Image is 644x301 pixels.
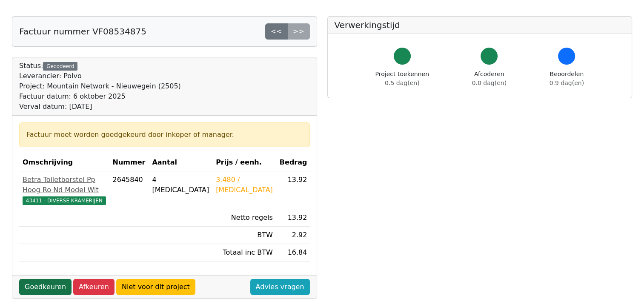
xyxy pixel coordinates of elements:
[19,154,109,171] th: Omschrijving
[276,244,311,261] td: 16.84
[212,154,276,171] th: Prijs / eenh.
[73,279,114,295] a: Afkeuren
[472,80,507,86] span: 0.0 dag(en)
[152,175,209,195] div: 4 [MEDICAL_DATA]
[19,26,146,37] h5: Factuur nummer VF08534875
[550,70,584,88] div: Beoordelen
[116,279,195,295] a: Niet voor dit project
[276,227,311,244] td: 2.92
[23,175,106,195] div: Betra Toiletborstel Pp Hoog Ro Nd Model Wit
[212,227,276,244] td: BTW
[26,130,303,140] div: Factuur moet worden goedgekeurd door inkoper of manager.
[472,70,507,88] div: Afcoderen
[385,80,419,86] span: 0.5 dag(en)
[250,279,310,295] a: Advies vragen
[23,196,106,205] span: 43411 - DIVERSE KRAMERIJEN
[276,154,311,171] th: Bedrag
[109,154,149,171] th: Nummer
[109,171,149,209] td: 2645840
[212,209,276,227] td: Netto regels
[19,71,181,81] div: Leverancier: Polvo
[19,81,181,91] div: Project: Mountain Network - Nieuwegein (2505)
[335,20,625,30] h5: Verwerkingstijd
[19,279,72,295] a: Goedkeuren
[276,209,311,227] td: 13.92
[43,62,77,71] div: Gecodeerd
[19,91,181,102] div: Factuur datum: 6 oktober 2025
[19,102,181,112] div: Verval datum: [DATE]
[375,70,429,88] div: Project toekennen
[23,175,106,205] a: Betra Toiletborstel Pp Hoog Ro Nd Model Wit43411 - DIVERSE KRAMERIJEN
[212,244,276,261] td: Totaal inc BTW
[276,171,311,209] td: 13.92
[265,23,288,40] a: <<
[216,175,273,195] div: 3.480 / [MEDICAL_DATA]
[550,80,584,86] span: 0.9 dag(en)
[149,154,212,171] th: Aantal
[19,61,181,112] div: Status:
